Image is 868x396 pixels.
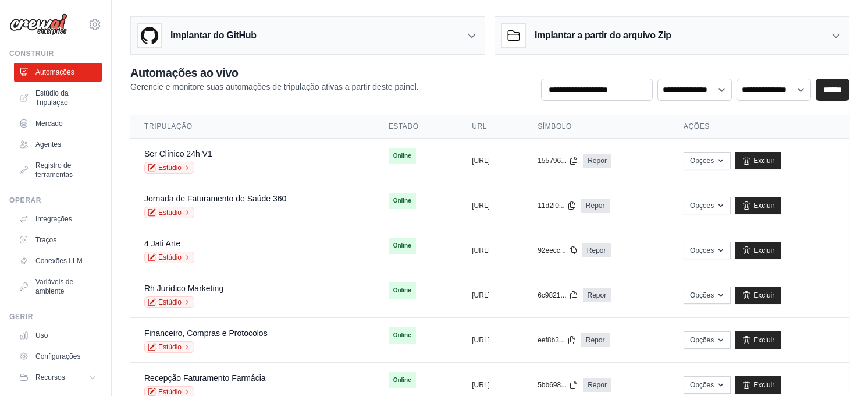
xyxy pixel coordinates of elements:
[14,347,102,366] a: Configurações
[735,376,781,394] a: Excluir
[524,115,670,139] th: Símbolo
[14,326,102,345] a: Uso
[144,328,268,338] a: Financeiro, Compras e Protocolos
[144,239,180,248] a: 4 Jati Arte
[582,243,611,257] a: Repor
[158,163,182,172] font: Estúdio
[35,277,97,296] font: Variáveis de ambiente
[389,282,416,299] span: Online
[753,246,774,255] font: Excluir
[538,380,567,390] font: 5bb698...
[14,156,102,184] a: Registro de ferramentas
[735,242,781,259] a: Excluir
[538,291,566,300] font: 6c9821...
[690,246,714,255] font: Opções
[35,256,83,266] font: Conexões LLM
[35,140,61,149] font: Agentes
[583,378,611,392] a: Repor
[14,135,102,154] a: Agentes
[684,331,731,349] button: Opções
[9,13,67,36] img: Logotipo
[458,115,524,139] th: URL
[14,368,102,387] button: Recursos
[158,208,182,217] font: Estúdio
[14,114,102,133] a: Mercado
[138,24,161,47] img: Logotipo do GitHub
[753,335,774,345] font: Excluir
[583,154,611,168] a: Repor
[538,380,578,390] button: 5bb698...
[144,341,194,353] a: Estúdio
[375,115,458,139] th: Estado
[535,29,671,43] h3: Implantar a partir do arquivo Zip
[389,238,416,254] span: Online
[130,115,375,139] th: Tripulação
[14,84,102,112] a: Estúdio da Tripulação
[389,372,416,388] span: Online
[144,149,212,158] a: Ser Clínico 24h V1
[9,312,102,321] div: Gerir
[538,246,578,255] button: 92eecc...
[581,333,610,347] a: Repor
[389,148,416,164] span: Online
[144,194,286,203] a: Jornada de Faturamento de Saúde 360
[144,207,194,218] a: Estúdio
[538,201,565,210] font: 11d2f0...
[14,210,102,228] a: Integrações
[9,49,102,58] div: Construir
[538,335,565,345] font: eef8b3...
[35,214,72,224] font: Integrações
[538,291,578,300] button: 6c9821...
[35,373,65,382] span: Recursos
[170,29,257,43] h3: Implantar do GitHub
[538,201,577,210] button: 11d2f0...
[144,252,194,263] a: Estúdio
[144,284,223,293] a: Rh Jurídico Marketing
[690,380,714,390] font: Opções
[735,331,781,349] a: Excluir
[690,335,714,345] font: Opções
[158,342,182,352] font: Estúdio
[35,68,74,77] font: Automações
[130,65,419,81] h2: Automações ao vivo
[158,298,182,307] font: Estúdio
[684,242,731,259] button: Opções
[538,156,567,165] font: 155796...
[14,273,102,300] a: Variáveis de ambiente
[735,287,781,304] a: Excluir
[35,161,97,179] font: Registro de ferramentas
[158,253,182,262] font: Estúdio
[389,193,416,209] span: Online
[14,231,102,249] a: Traços
[35,235,56,245] font: Traços
[144,296,194,308] a: Estúdio
[9,196,102,205] div: Operar
[14,63,102,82] a: Automações
[684,287,731,304] button: Opções
[35,119,63,128] font: Mercado
[389,327,416,344] span: Online
[35,89,97,107] font: Estúdio da Tripulação
[144,373,266,383] a: Recepção Faturamento Farmácia
[753,380,774,390] font: Excluir
[35,352,80,361] font: Configurações
[684,376,731,394] button: Opções
[35,331,48,340] font: Uso
[690,291,714,300] font: Opções
[753,291,774,300] font: Excluir
[130,81,419,93] p: Gerencie e monitore suas automações de tripulação ativas a partir deste painel.
[538,156,578,165] button: 155796...
[538,335,577,345] button: eef8b3...
[144,162,194,174] a: Estúdio
[581,199,610,213] a: Repor
[538,246,566,255] font: 92eecc...
[14,252,102,270] a: Conexões LLM
[583,288,611,302] a: Repor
